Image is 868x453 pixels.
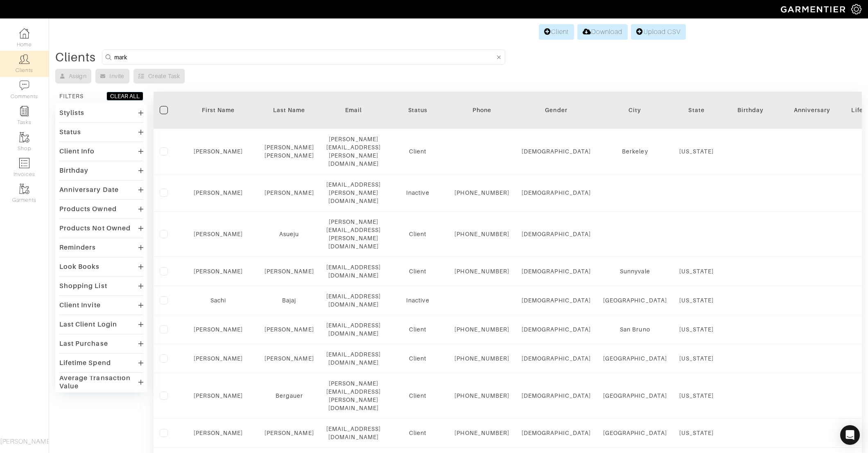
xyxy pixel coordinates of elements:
[194,392,243,399] a: [PERSON_NAME]
[726,106,775,114] div: Birthday
[454,230,509,238] div: [PHONE_NUMBER]
[851,4,861,14] img: gear-icon-white-bd11855cb880d31180b6d7d6211b90ccbf57a29d726f0c71d8c61bd08dd39cc2.png
[603,267,667,275] div: Sunnyvale
[787,106,836,114] div: Anniversary
[781,92,843,129] th: Toggle SortBy
[720,92,781,129] th: Toggle SortBy
[326,218,381,250] div: [PERSON_NAME][EMAIL_ADDRESS][PERSON_NAME][DOMAIN_NAME]
[59,340,108,348] div: Last Purchase
[194,355,243,362] a: [PERSON_NAME]
[184,106,252,114] div: First Name
[59,205,117,213] div: Products Owned
[59,186,119,194] div: Anniversary Date
[59,263,100,271] div: Look Books
[679,267,714,275] div: [US_STATE]
[454,325,509,334] div: [PHONE_NUMBER]
[603,296,667,304] div: [GEOGRAPHIC_DATA]
[454,429,509,437] div: [PHONE_NUMBER]
[194,430,243,436] a: [PERSON_NAME]
[19,184,29,194] img: garments-icon-b7da505a4dc4fd61783c78ac3ca0ef83fa9d6f193b1c9dc38574b1d14d53ca28.png
[393,230,442,238] div: Client
[631,24,686,40] a: Upload CSV
[679,296,714,304] div: [US_STATE]
[19,158,29,168] img: orders-icon-0abe47150d42831381b5fb84f609e132dff9fe21cb692f30cb5eec754e2cba89.png
[59,282,107,290] div: Shopping List
[19,28,29,38] img: dashboard-icon-dbcd8f5a0b271acd01030246c82b418ddd0df26cd7fceb0bd07c9910d44c42f6.png
[258,92,320,129] th: Toggle SortBy
[840,425,860,445] div: Open Intercom Messenger
[59,301,101,309] div: Client Invite
[326,180,381,205] div: [EMAIL_ADDRESS][PERSON_NAME][DOMAIN_NAME]
[777,2,851,16] img: garmentier-logo-header-white-b43fb05a5012e4ada735d5af1a66efaba907eab6374d6393d1fbf88cb4ef424d.png
[515,92,597,129] th: Toggle SortBy
[326,425,381,441] div: [EMAIL_ADDRESS][DOMAIN_NAME]
[59,147,95,156] div: Client Info
[59,224,131,232] div: Products Not Owned
[178,92,258,129] th: Toggle SortBy
[59,92,84,100] div: FILTERS
[276,392,303,399] a: Bergauer
[194,148,243,155] a: [PERSON_NAME]
[19,132,29,142] img: garments-icon-b7da505a4dc4fd61783c78ac3ca0ef83fa9d6f193b1c9dc38574b1d14d53ca28.png
[603,106,667,114] div: City
[522,296,591,304] div: [DEMOGRAPHIC_DATA]
[326,321,381,338] div: [EMAIL_ADDRESS][DOMAIN_NAME]
[264,430,314,436] a: [PERSON_NAME]
[106,92,143,101] button: CLEAR ALL
[194,268,243,275] a: [PERSON_NAME]
[393,147,442,156] div: Client
[522,147,591,156] div: [DEMOGRAPHIC_DATA]
[393,267,442,275] div: Client
[194,231,243,237] a: [PERSON_NAME]
[679,106,714,114] div: State
[522,325,591,334] div: [DEMOGRAPHIC_DATA]
[210,297,226,304] a: Sachi
[264,144,314,159] a: [PERSON_NAME] [PERSON_NAME]
[55,53,96,61] div: Clients
[577,24,628,40] a: Download
[393,392,442,400] div: Client
[282,297,296,304] a: Bajaj
[110,92,140,100] div: CLEAR ALL
[603,354,667,363] div: [GEOGRAPHIC_DATA]
[264,106,314,114] div: Last Name
[59,243,96,252] div: Reminders
[326,379,381,412] div: [PERSON_NAME][EMAIL_ADDRESS][PERSON_NAME][DOMAIN_NAME]
[387,92,448,129] th: Toggle SortBy
[522,267,591,275] div: [DEMOGRAPHIC_DATA]
[59,320,117,329] div: Last Client Login
[264,355,314,362] a: [PERSON_NAME]
[679,147,714,156] div: [US_STATE]
[326,350,381,367] div: [EMAIL_ADDRESS][DOMAIN_NAME]
[603,325,667,334] div: San Bruno
[19,106,29,116] img: reminder-icon-8004d30b9f0a5d33ae49ab947aed9ed385cf756f9e5892f1edd6e32f2345188e.png
[679,392,714,400] div: [US_STATE]
[679,354,714,363] div: [US_STATE]
[59,109,84,117] div: Stylists
[603,392,667,400] div: [GEOGRAPHIC_DATA]
[679,429,714,437] div: [US_STATE]
[454,354,509,363] div: [PHONE_NUMBER]
[522,354,591,363] div: [DEMOGRAPHIC_DATA]
[264,268,314,275] a: [PERSON_NAME]
[393,296,442,304] div: Inactive
[454,267,509,275] div: [PHONE_NUMBER]
[194,189,243,196] a: [PERSON_NAME]
[264,189,314,196] a: [PERSON_NAME]
[522,429,591,437] div: [DEMOGRAPHIC_DATA]
[603,429,667,437] div: [GEOGRAPHIC_DATA]
[114,52,495,62] input: Search by name, email, phone, city, or state
[522,230,591,238] div: [DEMOGRAPHIC_DATA]
[522,106,591,114] div: Gender
[194,326,243,333] a: [PERSON_NAME]
[326,106,381,114] div: Email
[522,392,591,400] div: [DEMOGRAPHIC_DATA]
[326,135,381,168] div: [PERSON_NAME][EMAIL_ADDRESS][PERSON_NAME][DOMAIN_NAME]
[59,128,81,136] div: Status
[279,231,299,237] a: Asueju
[326,292,381,309] div: [EMAIL_ADDRESS][DOMAIN_NAME]
[522,189,591,197] div: [DEMOGRAPHIC_DATA]
[59,374,138,390] div: Average Transaction Value
[603,147,667,156] div: Berkeley
[59,167,88,175] div: Birthday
